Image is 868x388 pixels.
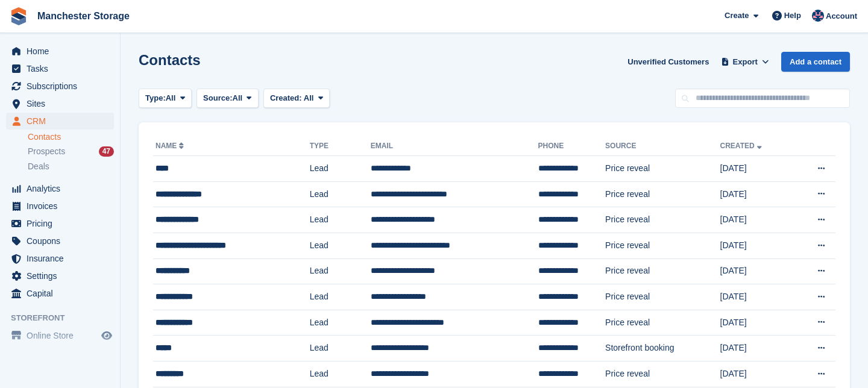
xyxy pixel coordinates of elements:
span: Capital [27,285,99,302]
button: Source: All [197,89,259,108]
a: Name [156,142,186,150]
a: menu [6,78,114,95]
td: [DATE] [720,361,794,387]
span: Type: [145,92,166,104]
a: menu [6,233,114,249]
span: Subscriptions [27,78,99,95]
a: menu [6,43,114,60]
span: Online Store [27,327,99,344]
span: CRM [27,113,99,130]
a: Manchester Storage [33,6,134,26]
span: Sites [27,95,99,112]
td: [DATE] [720,233,794,258]
a: Deals [28,160,114,173]
th: Source [605,137,720,156]
td: Storefront booking [605,336,720,361]
td: Price reveal [605,181,720,207]
span: Storefront [11,312,120,324]
span: Prospects [28,146,65,157]
span: Settings [27,268,99,284]
a: menu [6,180,114,197]
a: menu [6,198,114,214]
th: Email [371,137,538,156]
th: Phone [538,137,606,156]
a: Contacts [28,131,114,143]
a: menu [6,285,114,302]
td: Lead [310,233,371,258]
span: Created: [270,93,302,102]
td: [DATE] [720,336,794,361]
span: Help [784,10,801,22]
span: Source: [203,92,232,104]
td: Lead [310,181,371,207]
td: [DATE] [720,207,794,233]
span: Invoices [27,198,99,214]
a: menu [6,327,114,344]
span: Create [725,10,749,22]
th: Type [310,137,371,156]
button: Export [719,52,772,72]
a: Add a contact [781,52,850,72]
td: Lead [310,258,371,284]
h1: Contacts [139,52,201,68]
button: Created: All [263,89,330,108]
span: Pricing [27,215,99,232]
span: Insurance [27,250,99,267]
td: Price reveal [605,310,720,336]
td: Lead [310,336,371,361]
td: Price reveal [605,233,720,258]
a: menu [6,113,114,130]
td: Lead [310,156,371,182]
a: Preview store [99,328,114,343]
a: Unverified Customers [623,52,714,72]
td: Lead [310,284,371,310]
div: 47 [99,146,114,157]
td: Price reveal [605,361,720,387]
td: Price reveal [605,207,720,233]
span: Deals [28,161,49,172]
td: Lead [310,361,371,387]
td: [DATE] [720,258,794,284]
span: All [233,92,243,104]
span: Export [733,56,758,68]
a: menu [6,60,114,77]
a: Prospects 47 [28,145,114,158]
span: Account [826,10,857,22]
td: [DATE] [720,284,794,310]
span: Tasks [27,60,99,77]
a: Created [720,142,764,150]
td: [DATE] [720,156,794,182]
button: Type: All [139,89,192,108]
span: Analytics [27,180,99,197]
td: Price reveal [605,156,720,182]
img: stora-icon-8386f47178a22dfd0bd8f6a31ec36ba5ce8667c1dd55bd0f319d3a0aa187defe.svg [10,7,28,25]
a: menu [6,250,114,267]
a: menu [6,95,114,112]
span: All [166,92,176,104]
td: Lead [310,310,371,336]
td: Price reveal [605,258,720,284]
span: All [304,93,314,102]
a: menu [6,268,114,284]
td: Lead [310,207,371,233]
span: Home [27,43,99,60]
span: Coupons [27,233,99,249]
td: Price reveal [605,284,720,310]
a: menu [6,215,114,232]
td: [DATE] [720,310,794,336]
td: [DATE] [720,181,794,207]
